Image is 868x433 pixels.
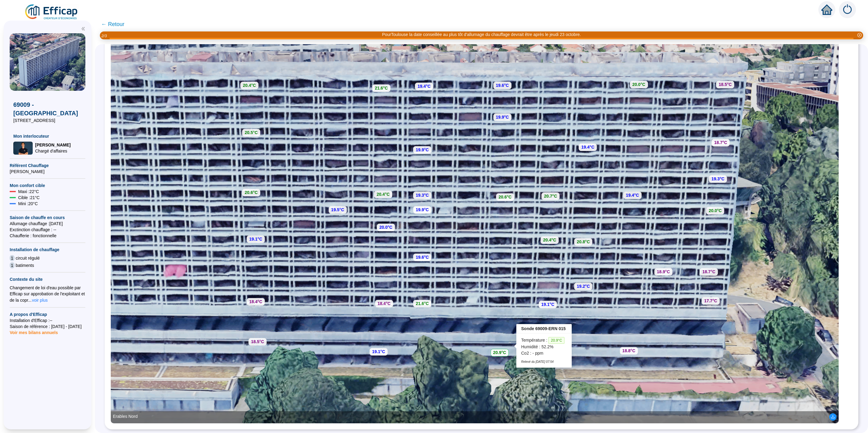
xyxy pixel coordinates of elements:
strong: 18.4°C [249,299,262,304]
span: 20.9°C [548,337,564,344]
span: Mon confort cible [10,182,85,189]
span: [STREET_ADDRESS] [13,117,82,123]
i: 2 / 3 [101,34,107,38]
span: Mini : 20 °C [18,201,38,207]
div: Co2 : - ppm [521,350,567,356]
strong: 19.1°C [541,302,554,307]
strong: 19.4°C [626,193,639,198]
strong: 18.5°C [251,339,264,344]
strong: 19.6°C [416,255,429,260]
strong: 18.5°C [719,82,732,87]
span: Référent Chauffage [10,162,85,169]
strong: 20.0°C [379,225,392,230]
strong: 20.5°C [245,130,258,135]
img: efficap energie logo [24,4,79,21]
span: voir plus [32,297,48,303]
span: Voir mes bilans annuels [10,326,58,335]
button: voir plus [31,297,48,303]
span: 1 [10,255,15,261]
strong: 18.8°C [622,348,635,353]
strong: 18.9°C [657,269,670,274]
img: Chargé d'affaires [13,142,33,155]
strong: 19.3°C [416,193,429,198]
span: ← Retour [101,20,124,28]
strong: 19.9°C [416,147,429,152]
strong: 20.4°C [243,83,256,88]
div: Relevé du [DATE] 07:54 [521,359,567,364]
span: home [821,4,832,15]
span: A propos d'Efficap [10,311,85,317]
strong: 20.8°C [577,239,590,244]
span: download [831,415,835,419]
img: alerts [839,1,856,18]
strong: 20.6°C [498,195,511,199]
strong: 19.4°C [418,84,431,89]
strong: 20.6°C [245,190,258,195]
strong: 19.1°C [372,349,385,354]
div: Sonde 69009-ERN 015 [516,324,572,333]
span: Installation d'Efficap : -- [10,317,85,323]
strong: 19.5°C [331,207,344,212]
span: circuit régulé [16,255,40,261]
strong: 18.7°C [714,140,727,145]
span: Contexte du site [10,276,85,282]
span: Allumage chauffage : [DATE] [10,221,85,227]
span: Chaufferie : fonctionnelle [10,233,85,239]
span: Saison de référence : [DATE] - [DATE] [10,323,85,330]
span: Installation de chauffage [10,247,85,253]
strong: 20.0°C [709,208,722,213]
strong: 20.9°C [493,350,506,355]
div: Changement de loi d'eau possible par Efficap sur approbation de l'exploitant et de la copr... [10,285,85,303]
span: Chargé d'affaires [35,148,71,154]
span: double-left [81,27,85,31]
strong: 18.7°C [702,269,715,274]
div: Humidité : 52.2% [521,344,567,350]
strong: 21.6°C [375,86,388,90]
span: Cible : 21 °C [18,195,40,201]
strong: 18.4°C [377,301,390,306]
span: Erables Nord [113,413,138,421]
span: [PERSON_NAME] [10,169,85,175]
strong: 20.4°C [376,192,390,197]
span: Mon interlocuteur [13,133,82,139]
strong: 19.4°C [581,145,594,149]
strong: 19.3°C [712,176,725,181]
span: 1 [10,262,15,268]
strong: 17.7°C [704,298,717,303]
strong: 20.7°C [544,194,557,198]
strong: 20.0°C [632,82,645,87]
strong: 19.9°C [496,115,509,120]
strong: 19.9°C [416,207,429,212]
strong: 19.6°C [496,83,509,88]
strong: 21.6°C [416,301,429,306]
strong: 19.2°C [577,284,590,289]
span: 69009 - [GEOGRAPHIC_DATA] [13,100,82,117]
span: close-circle [857,33,862,37]
strong: 19.1°C [249,237,262,241]
span: Exctinction chauffage : -- [10,227,85,233]
div: PourToulouse la date conseillée au plus tôt d'allumage du chauffage devrait être après le jeudi 2... [382,31,581,38]
span: [PERSON_NAME] [35,142,71,148]
span: batiments [16,262,34,268]
span: Maxi : 22 °C [18,189,39,195]
div: Température : [521,337,567,344]
strong: 20.4°C [543,238,556,242]
span: Saison de chauffe en cours [10,215,85,221]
